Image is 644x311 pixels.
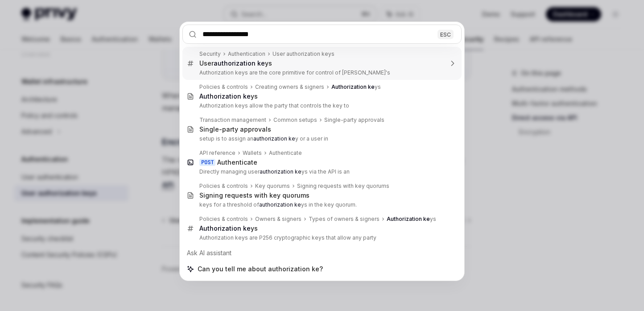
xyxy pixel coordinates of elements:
[199,191,310,199] div: Signing requests with key quorums
[199,125,271,133] div: Single-party approvals
[199,224,251,232] b: Authorization ke
[331,83,375,90] b: Authorization ke
[324,116,384,124] div: Single-party approvals
[199,234,443,241] p: Authorization keys are P256 cryptographic keys that allow any party
[199,201,443,208] p: keys for a threshold of ys in the key quorum.
[272,50,334,58] div: User authorization keys
[199,159,215,166] div: POST
[260,168,301,175] b: authorization ke
[199,50,221,58] div: Security
[214,59,265,67] b: authorization ke
[199,92,258,100] div: ys
[199,224,258,232] div: ys
[387,216,436,223] div: ys
[387,216,430,222] b: Authorization ke
[228,50,265,58] div: Authentication
[199,168,443,175] p: Directly managing user ys via the API is an
[199,135,443,142] p: setup is to assign an y or a user in
[297,182,389,190] div: Signing requests with key quorums
[253,135,295,142] b: authorization ke
[199,182,248,190] div: Policies & controls
[259,201,301,208] b: authorization ke
[199,83,248,91] div: Policies & controls
[199,102,443,109] p: Authorization keys allow the party that controls the key to
[217,158,257,166] div: Authenticate
[269,149,302,157] div: Authenticate
[199,59,272,67] div: User ys
[255,216,301,223] div: Owners & signers
[438,29,454,39] div: ESC
[273,116,317,124] div: Common setups
[255,83,324,91] div: Creating owners & signers
[198,265,323,274] span: Can you tell me about authorization ke?
[309,216,380,223] div: Types of owners & signers
[243,149,262,157] div: Wallets
[182,245,462,261] div: Ask AI assistant
[199,216,248,223] div: Policies & controls
[255,182,290,190] div: Key quorums
[199,92,251,100] b: Authorization ke
[331,83,381,91] div: ys
[199,69,443,76] p: Authorization keys are the core primitive for control of [PERSON_NAME]'s
[199,149,235,157] div: API reference
[199,116,266,124] div: Transaction management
